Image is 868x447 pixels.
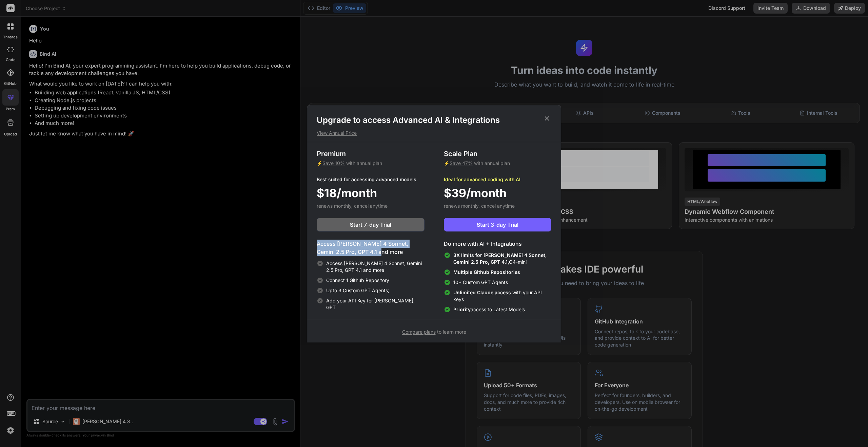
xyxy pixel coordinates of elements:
h4: Do more with AI + Integrations [444,240,551,248]
span: Upto 3 Custom GPT Agents; [326,287,389,294]
span: Connect 1 Github Repository [326,277,389,284]
span: Compare plans [402,329,436,335]
span: 3X limits for [PERSON_NAME] 4 Sonnet, Gemini 2.5 Pro, GPT 4.1, [453,252,547,265]
span: $18/month [317,184,377,202]
span: renews monthly, cancel anytime [317,203,388,209]
p: ⚡ with annual plan [317,160,425,167]
p: ⚡ with annual plan [444,160,551,167]
p: Best suited for accessing advanced models [317,176,425,183]
p: Ideal for advanced coding with AI [444,176,551,183]
h1: Upgrade to access Advanced AI & Integrations [317,115,551,126]
span: $39/month [444,184,507,202]
h4: Access [PERSON_NAME] 4 Sonnet, Gemini 2.5 Pro, GPT 4.1 and more [317,240,425,256]
span: Access [PERSON_NAME] 4 Sonnet, Gemini 2.5 Pro, GPT 4.1 and more [326,260,425,274]
span: 10+ Custom GPT Agents [453,279,508,286]
span: access to Latest Models [453,306,525,313]
h3: Scale Plan [444,149,551,159]
span: Multiple Github Repositories [453,269,520,275]
span: Add your API Key for [PERSON_NAME], GPT [326,297,425,311]
span: Save 10% [322,160,345,166]
span: renews monthly, cancel anytime [444,203,515,209]
span: Priority [453,306,471,312]
span: to learn more [402,329,466,335]
h3: Premium [317,149,425,159]
span: Save 47% [450,160,473,166]
span: Unlimited Claude access [453,290,512,295]
span: Start 7-day Trial [350,221,391,229]
span: Start 3-day Trial [477,221,518,229]
span: O4-mini [453,252,551,265]
p: View Annual Price [317,130,551,136]
button: Start 3-day Trial [444,218,551,231]
span: with your API keys [453,289,551,303]
button: Start 7-day Trial [317,218,425,231]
